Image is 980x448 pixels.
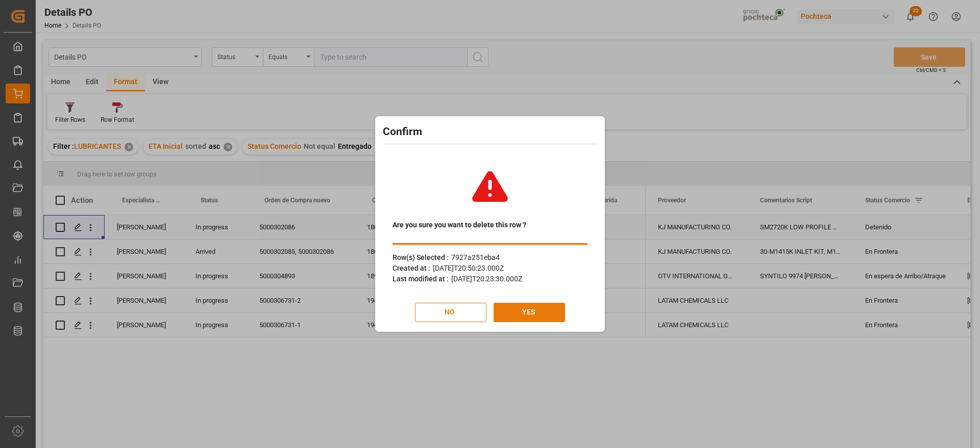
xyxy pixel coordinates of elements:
h2: Confirm [383,124,597,140]
span: [DATE]T20:50:23.000Z [433,264,504,272]
span: Row(s) Selected : [393,253,449,261]
span: Last modified at : [393,275,449,283]
button: NO [415,303,486,322]
span: [DATE]T20:23:30.000Z [451,275,522,283]
span: 7927a251eba4 [451,253,500,261]
img: warning [462,159,518,215]
span: Are you sure you want to delete this row ? [393,220,526,230]
span: Created at : [393,264,430,272]
button: YES [494,303,565,322]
